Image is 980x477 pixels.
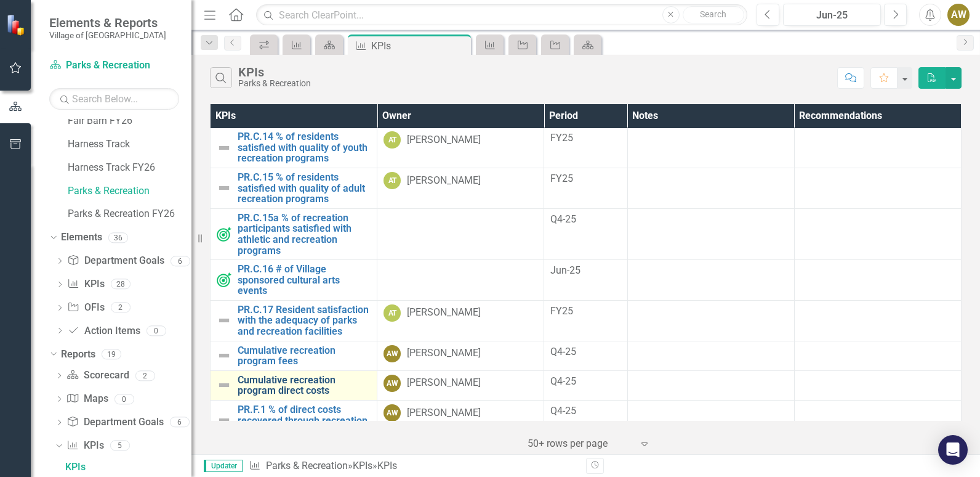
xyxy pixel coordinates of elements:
[627,370,794,400] td: Double-Click to Edit
[217,227,231,242] img: On Target
[111,279,131,290] div: 28
[794,208,961,259] td: Double-Click to Edit
[266,460,348,471] a: Parks & Recreation
[550,213,621,227] div: Q4-25
[68,114,191,128] a: Fair Barn FY26
[407,174,481,188] div: [PERSON_NAME]
[68,137,191,152] a: Harness Track
[238,304,371,337] a: PR.C.17 Resident satisfaction with the adequacy of parks and recreation facilities
[238,213,371,256] a: PR.C.15a % of recreation participants satisfied with athletic and recreation programs
[238,264,371,296] a: PR.C.16 # of Village sponsored cultural arts events
[627,168,794,208] td: Double-Click to Edit
[67,301,104,315] a: OFIs
[135,370,155,381] div: 2
[211,168,377,208] td: Double-Click to Edit Right Click for Context Menu
[407,406,481,420] div: [PERSON_NAME]
[353,460,372,471] a: KPIs
[938,435,968,465] div: Open Intercom Messenger
[171,256,190,266] div: 6
[110,441,130,451] div: 5
[66,369,129,383] a: Scorecard
[217,378,231,393] img: Not Defined
[68,184,191,198] a: Parks & Recreation
[114,394,134,404] div: 0
[627,128,794,168] td: Double-Click to Edit
[794,300,961,341] td: Double-Click to Edit
[550,345,621,359] div: Q4-25
[700,9,726,19] span: Search
[211,401,377,441] td: Double-Click to Edit Right Click for Context Menu
[217,313,231,328] img: Not Defined
[377,460,397,471] div: KPIs
[550,264,621,278] div: Jun-25
[794,260,961,301] td: Double-Click to Edit
[67,254,164,268] a: Department Goals
[6,14,28,36] img: ClearPoint Strategy
[550,404,621,418] div: Q4-25
[111,303,131,313] div: 2
[61,348,95,362] a: Reports
[407,376,481,390] div: [PERSON_NAME]
[384,345,401,362] div: AW
[211,300,377,341] td: Double-Click to Edit Right Click for Context Menu
[627,260,794,301] td: Double-Click to Edit
[217,272,231,287] img: On Target
[794,168,961,208] td: Double-Click to Edit
[256,4,747,26] input: Search ClearPoint...
[783,4,881,26] button: Jun-25
[65,462,191,473] div: KPIs
[211,370,377,400] td: Double-Click to Edit Right Click for Context Menu
[49,30,166,40] small: Village of [GEOGRAPHIC_DATA]
[627,300,794,341] td: Double-Click to Edit
[238,131,371,164] a: PR.C.14 % of residents satisfied with quality of youth recreation programs
[238,65,311,79] div: KPIs
[204,460,243,472] span: Updater
[170,417,190,428] div: 6
[794,128,961,168] td: Double-Click to Edit
[550,375,621,389] div: Q4-25
[238,375,371,396] a: Cumulative recreation program direct costs
[407,133,481,147] div: [PERSON_NAME]
[550,172,621,186] div: FY25
[217,413,231,428] img: Not Defined
[238,79,311,88] div: Parks & Recreation
[550,131,621,145] div: FY25
[947,4,970,26] button: AW
[66,392,108,406] a: Maps
[384,404,401,422] div: AW
[384,304,401,322] div: AT
[384,172,401,189] div: AT
[683,6,744,23] button: Search
[67,277,104,291] a: KPIs
[49,15,166,30] span: Elements & Reports
[67,324,140,338] a: Action Items
[68,207,191,221] a: Parks & Recreation FY26
[794,401,961,441] td: Double-Click to Edit
[66,439,103,453] a: KPIs
[211,208,377,259] td: Double-Click to Edit Right Click for Context Menu
[407,346,481,361] div: [PERSON_NAME]
[102,349,121,359] div: 19
[217,348,231,363] img: Not Defined
[384,131,401,149] div: AT
[211,260,377,301] td: Double-Click to Edit Right Click for Context Menu
[49,88,179,110] input: Search Below...
[550,304,621,319] div: FY25
[627,401,794,441] td: Double-Click to Edit
[407,306,481,320] div: [PERSON_NAME]
[217,181,231,195] img: Not Defined
[787,8,877,23] div: Jun-25
[238,172,371,205] a: PR.C.15 % of residents satisfied with quality of adult recreation programs
[371,38,468,54] div: KPIs
[66,415,163,430] a: Department Goals
[49,59,179,73] a: Parks & Recreation
[384,375,401,392] div: AW
[147,325,166,336] div: 0
[794,341,961,370] td: Double-Click to Edit
[108,232,128,243] div: 36
[238,345,371,367] a: Cumulative recreation program fees
[62,457,191,477] a: KPIs
[249,459,577,473] div: » »
[217,141,231,155] img: Not Defined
